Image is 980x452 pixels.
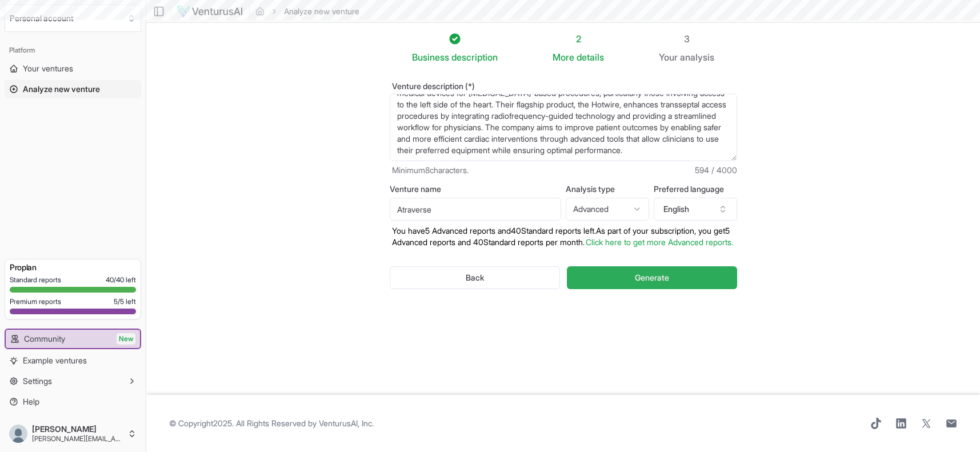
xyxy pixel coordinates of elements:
[680,51,714,63] span: analysis
[654,185,737,193] label: Preferred language
[654,198,737,221] button: English
[5,41,141,59] div: Platform
[553,32,604,46] div: 2
[117,333,135,345] span: New
[106,275,136,285] span: 40 / 40 left
[5,393,141,411] a: Help
[23,396,39,407] span: Help
[390,225,737,248] p: You have 5 Advanced reports and 40 Standard reports left. As part of your subscription, y ou get ...
[412,50,449,64] span: Business
[566,185,649,193] label: Analysis type
[392,165,469,176] span: Minimum 8 characters.
[10,262,136,273] h3: Pro plan
[5,420,141,447] button: [PERSON_NAME][PERSON_NAME][EMAIL_ADDRESS][DOMAIN_NAME]
[32,434,123,443] span: [PERSON_NAME][EMAIL_ADDRESS][DOMAIN_NAME]
[10,297,61,306] span: Premium reports
[169,418,374,429] span: © Copyright 2025 . All Rights Reserved by .
[390,185,561,193] label: Venture name
[695,165,737,176] span: 594 / 4000
[659,32,714,46] div: 3
[23,355,87,366] span: Example ventures
[319,418,372,428] a: VenturusAI, Inc
[5,80,141,98] a: Analyze new venture
[5,59,141,78] a: Your ventures
[635,272,669,283] span: Generate
[586,237,733,247] a: Click here to get more Advanced reports.
[390,198,561,221] input: Optional venture name
[5,372,141,390] button: Settings
[553,50,574,64] span: More
[577,51,604,63] span: details
[23,375,52,387] span: Settings
[567,266,737,289] button: Generate
[390,82,737,90] label: Venture description (*)
[659,50,678,64] span: Your
[10,275,61,285] span: Standard reports
[32,424,123,434] span: [PERSON_NAME]
[114,297,136,306] span: 5 / 5 left
[9,425,27,443] img: default_profile_normal.png
[23,83,100,95] span: Analyze new venture
[24,333,65,345] span: Community
[5,351,141,370] a: Example ventures
[23,63,73,74] span: Your ventures
[451,51,498,63] span: description
[390,266,561,289] button: Back
[6,330,140,348] a: CommunityNew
